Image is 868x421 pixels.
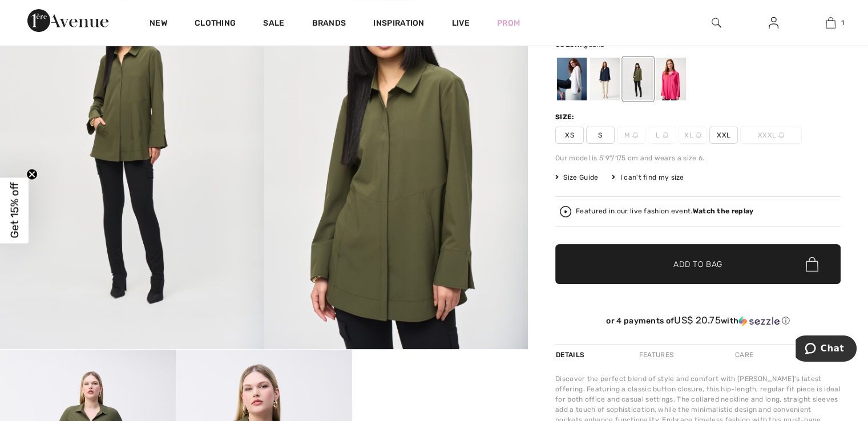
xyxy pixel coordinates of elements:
[555,315,841,330] div: or 4 payments ofUS$ 20.75withSezzle Click to learn more about Sezzle
[712,16,721,30] img: search the website
[195,18,236,30] a: Clothing
[373,18,424,30] span: Inspiration
[612,172,684,183] div: I can't find my size
[632,132,638,138] img: ring-m.svg
[555,345,587,365] div: Details
[497,17,520,29] a: Prom
[778,132,784,138] img: ring-m.svg
[452,17,470,29] a: Live
[555,112,577,122] div: Size:
[555,127,584,144] span: XS
[555,244,841,284] button: Add to Bag
[693,207,754,215] strong: Watch the replay
[586,127,615,144] span: S
[841,18,844,28] span: 1
[560,206,571,217] img: Watch the replay
[576,208,753,215] div: Featured in our live fashion event.
[738,316,780,326] img: Sezzle
[769,16,778,30] img: My Info
[623,58,653,100] div: Iguana
[26,169,38,180] button: Close teaser
[617,127,645,144] span: M
[263,18,284,30] a: Sale
[673,258,722,270] span: Add to Bag
[656,58,686,100] div: Geranium
[709,127,738,144] span: XXL
[826,16,835,30] img: My Bag
[806,257,818,272] img: Bag.svg
[696,132,701,138] img: ring-m.svg
[796,335,857,364] iframe: Opens a widget where you can chat to one of our agents
[802,16,858,30] a: 1
[674,314,721,326] span: US$ 20.75
[555,153,841,163] div: Our model is 5'9"/175 cm and wears a size 6.
[555,172,598,183] span: Size Guide
[663,132,668,138] img: ring-m.svg
[740,127,802,144] span: XXXL
[760,16,788,30] a: Sign In
[27,9,108,32] img: 1ère Avenue
[150,18,167,30] a: New
[555,315,841,326] div: or 4 payments of with
[648,127,676,144] span: L
[312,18,346,30] a: Brands
[679,127,707,144] span: XL
[629,345,683,365] div: Features
[590,58,620,100] div: Midnight Blue
[725,345,763,365] div: Care
[8,183,21,238] span: Get 15% off
[557,58,587,100] div: Optic White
